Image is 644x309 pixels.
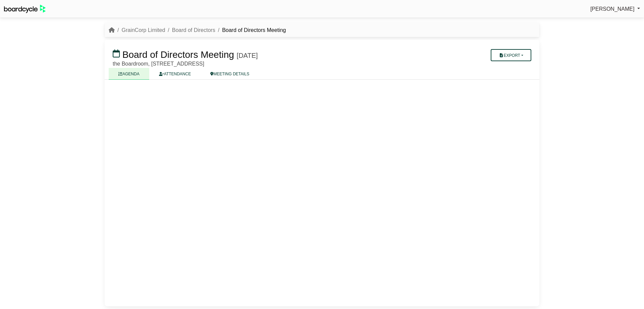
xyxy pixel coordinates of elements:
[215,26,286,35] li: Board of Directors Meeting
[149,68,201,80] a: ATTENDANCE
[172,27,215,33] a: Board of Directors
[121,27,165,33] a: GrainCorp Limited
[201,68,259,80] a: MEETING DETAILS
[237,51,258,60] div: [DATE]
[4,5,46,13] img: BoardcycleBlackGreen-aaafeed430059cb809a45853b8cf6d952af9d84e6e89e1f1685b34bfd5cb7d64.svg
[590,5,640,13] a: [PERSON_NAME]
[491,49,531,61] button: Export
[113,61,204,67] span: the Boardroom, [STREET_ADDRESS]
[109,68,149,80] a: AGENDA
[122,49,234,60] span: Board of Directors Meeting
[109,26,286,35] nav: breadcrumb
[590,6,635,12] span: [PERSON_NAME]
